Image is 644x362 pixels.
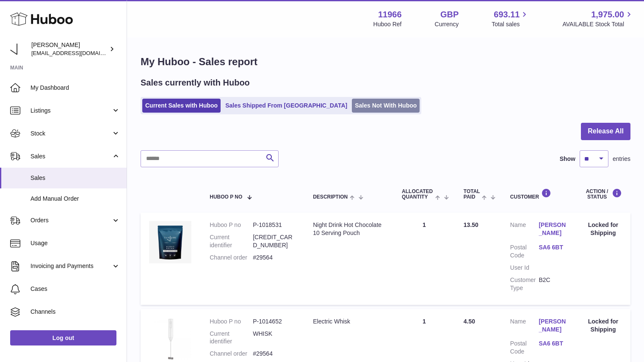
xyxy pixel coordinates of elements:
span: Stock [30,130,111,138]
span: 1,975.00 [591,9,624,20]
span: My Dashboard [30,84,120,92]
div: Locked for Shipping [584,318,622,334]
span: Orders [30,216,111,224]
div: Action / Status [584,188,622,200]
span: Add Manual Order [30,195,120,203]
dt: Huboo P no [210,318,253,326]
div: Locked for Shipping [584,221,622,237]
dd: WHISK [253,330,296,346]
button: Release All [581,123,630,140]
dd: P-1014652 [253,318,296,326]
span: Cases [30,285,120,293]
dt: Channel order [210,350,253,358]
a: 1,975.00 AVAILABLE Stock Total [562,9,634,28]
dd: #29564 [253,350,296,358]
span: entries [613,155,630,163]
dt: Postal Code [510,340,539,356]
a: [PERSON_NAME] [539,221,567,237]
span: Huboo P no [210,194,242,200]
a: SA6 6BT [539,340,567,348]
img: 1728562479.jpg [149,318,191,360]
td: 1 [393,213,455,304]
dd: B2C [539,276,567,292]
dt: Name [510,221,539,239]
dd: P-1018531 [253,221,296,229]
a: Sales Shipped From [GEOGRAPHIC_DATA] [222,99,350,113]
div: Night Drink Hot Chocolate 10 Serving Pouch [313,221,385,237]
dt: Huboo P no [210,221,253,229]
a: 693.11 Total sales [492,9,529,28]
span: Channels [30,308,120,316]
dt: Current identifier [210,233,253,249]
dd: #29564 [253,254,296,262]
span: Invoicing and Payments [30,262,111,270]
a: Sales Not With Huboo [352,99,420,113]
img: info@tenpm.co [10,43,23,55]
a: [PERSON_NAME] [539,318,567,334]
dt: Name [510,318,539,336]
h1: My Huboo - Sales report [141,55,630,69]
div: Customer [510,188,567,200]
span: Description [313,194,348,200]
img: 119661732179337.jpg [149,221,191,263]
span: Sales [30,174,120,182]
a: Current Sales with Huboo [142,99,221,113]
strong: 11966 [378,9,402,20]
strong: GBP [440,9,459,20]
dt: Customer Type [510,276,539,292]
span: [EMAIL_ADDRESS][DOMAIN_NAME] [31,50,124,56]
span: 693.11 [494,9,520,20]
dt: Channel order [210,254,253,262]
div: Huboo Ref [373,20,402,28]
span: Total paid [464,189,480,200]
label: Show [560,155,575,163]
dd: [CREDIT_CARD_NUMBER] [253,233,296,249]
span: Usage [30,239,120,247]
div: [PERSON_NAME] [31,41,108,57]
span: AVAILABLE Stock Total [562,20,634,28]
div: Currency [435,20,459,28]
span: 13.50 [464,221,478,228]
span: Total sales [492,20,529,28]
dt: User Id [510,264,539,272]
div: Electric Whisk [313,318,385,326]
h2: Sales currently with Huboo [141,77,250,88]
span: 4.50 [464,318,475,325]
a: SA6 6BT [539,243,567,251]
span: ALLOCATED Quantity [402,189,433,200]
span: Listings [30,107,111,115]
span: Sales [30,152,111,160]
dt: Current identifier [210,330,253,346]
a: Log out [10,330,116,345]
dt: Postal Code [510,243,539,260]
